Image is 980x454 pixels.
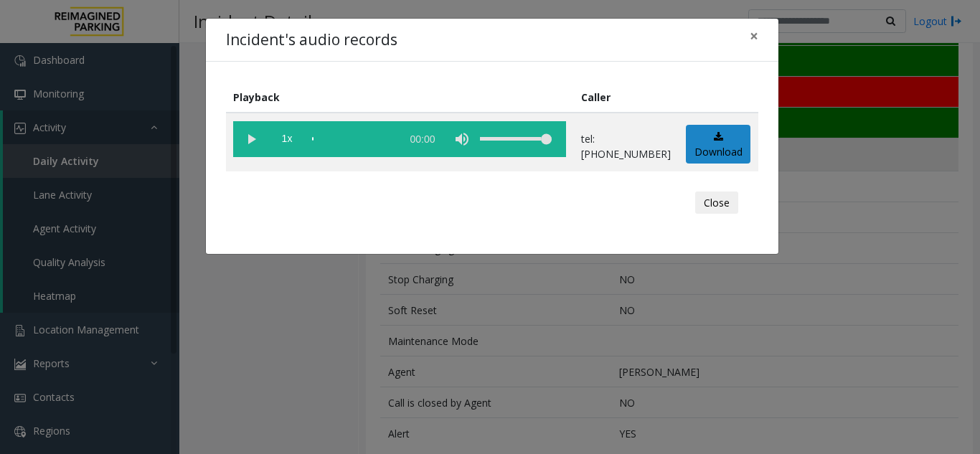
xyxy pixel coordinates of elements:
[740,19,768,54] button: Close
[312,121,394,157] div: scrub bar
[226,82,574,113] th: Playback
[686,125,750,164] a: Download
[269,121,305,157] span: playback speed button
[750,26,758,46] span: ×
[695,191,738,214] button: Close
[480,121,552,157] div: volume level
[574,82,679,113] th: Caller
[226,29,397,52] h4: Incident's audio records
[581,131,671,161] p: tel:[PHONE_NUMBER]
